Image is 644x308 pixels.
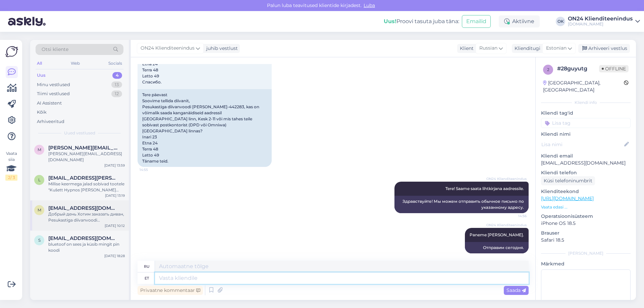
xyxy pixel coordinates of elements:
[36,59,43,68] div: All
[465,242,529,253] div: Отправим сегодня.
[470,232,524,237] span: Paneme [PERSON_NAME].
[48,235,118,241] span: saulkristiina4@gmail.com
[546,45,567,52] span: Estonian
[543,79,624,94] div: [GEOGRAPHIC_DATA], [GEOGRAPHIC_DATA]
[568,16,640,27] a: ON24 Klienditeenindus[DOMAIN_NAME]
[541,169,631,176] p: Kliendi telefon
[144,261,150,272] div: ru
[541,100,631,106] div: Kliendi info
[111,81,122,88] div: 13
[48,151,125,163] div: [PERSON_NAME][EMAIL_ADDRESS][DOMAIN_NAME]
[362,2,377,8] span: Luba
[38,238,41,243] span: s
[64,130,95,136] span: Uued vestlused
[486,223,527,228] span: ON24 Klienditeenindus
[506,287,526,293] span: Saada
[541,110,631,117] p: Kliendi tag'id
[37,100,62,107] div: AI Assistent
[541,188,631,195] p: Klienditeekond
[112,72,122,79] div: 4
[5,150,17,181] div: Vaata siia
[104,253,125,258] div: [DATE] 18:28
[48,211,125,223] div: Добрый день Хотим заказать диван, Pesukastiga diivanvoodi [PERSON_NAME]-442283, возможно ли получ...
[141,45,195,52] span: ON24 Klienditeenindus
[541,152,631,160] p: Kliendi email
[48,175,118,181] span: liisi.angelika.kersten@gmail.com
[512,45,540,52] div: Klienditugi
[37,118,64,125] div: Arhiveeritud
[501,213,527,219] span: 14:56
[38,177,41,182] span: l
[48,205,118,211] span: mariaborissova2@gmail.com
[541,260,631,267] p: Märkmed
[541,141,623,148] input: Lisa nimi
[105,223,125,228] div: [DATE] 10:12
[48,145,118,151] span: margit.liblik@mail.ee
[445,186,524,191] span: Tere! Saame saata lihtkirjana aadressile.
[394,196,529,213] div: Здравствуйте! Мы можем отправить обычное письмо по указанному адресу.
[578,44,630,53] div: Arhiveeri vestlus
[457,45,474,52] div: Klient
[138,89,272,167] div: Tere päevast Soovime tellida diivanit, Pesukastiga diivanvoodi [PERSON_NAME]-442283, kas on võima...
[541,176,595,185] div: Küsi telefoninumbrit
[541,195,594,201] a: [URL][DOMAIN_NAME]
[38,147,41,152] span: m
[501,254,527,259] span: 14:56
[541,204,631,210] p: Vaata edasi ...
[557,65,599,73] div: # 28guyutg
[384,17,459,25] div: Proovi tasuta juba täna:
[541,131,631,138] p: Kliendi nimi
[541,118,631,128] input: Lisa tag
[5,45,18,58] img: Askly Logo
[547,67,549,72] span: 2
[499,15,540,27] div: Aktiivne
[48,241,125,253] div: bluetoof on sees ja küsib mingit pin koodi
[138,286,203,295] div: Privaatne kommentaar
[556,17,565,26] div: OK
[541,160,631,167] p: [EMAIL_ADDRESS][DOMAIN_NAME]
[568,21,633,27] div: [DOMAIN_NAME]
[37,90,70,97] div: Tiimi vestlused
[104,163,125,168] div: [DATE] 13:59
[541,220,631,227] p: iPhone OS 18.5
[541,213,631,220] p: Operatsioonisüsteem
[568,16,633,21] div: ON24 Klienditeenindus
[38,207,41,212] span: m
[204,45,238,52] div: juhib vestlust
[5,175,17,181] div: 2 / 3
[479,45,497,52] span: Russian
[111,90,122,97] div: 12
[37,81,70,88] div: Minu vestlused
[107,59,123,68] div: Socials
[486,176,527,181] span: ON24 Klienditeenindus
[541,237,631,244] p: Safari 18.5
[145,272,149,284] div: et
[37,109,47,116] div: Kõik
[48,181,125,193] div: Millise keermega jalad sobivad tootele "Kušett Hypnos [PERSON_NAME] topeltvedrustusega 120x200 cm...
[105,193,125,198] div: [DATE] 13:19
[37,72,46,79] div: Uus
[462,15,491,28] button: Emailid
[599,65,629,72] span: Offline
[69,59,81,68] div: Web
[541,230,631,237] p: Brauser
[384,18,396,24] b: Uus!
[541,250,631,256] div: [PERSON_NAME]
[140,167,165,172] span: 14:55
[42,46,68,53] span: Otsi kliente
